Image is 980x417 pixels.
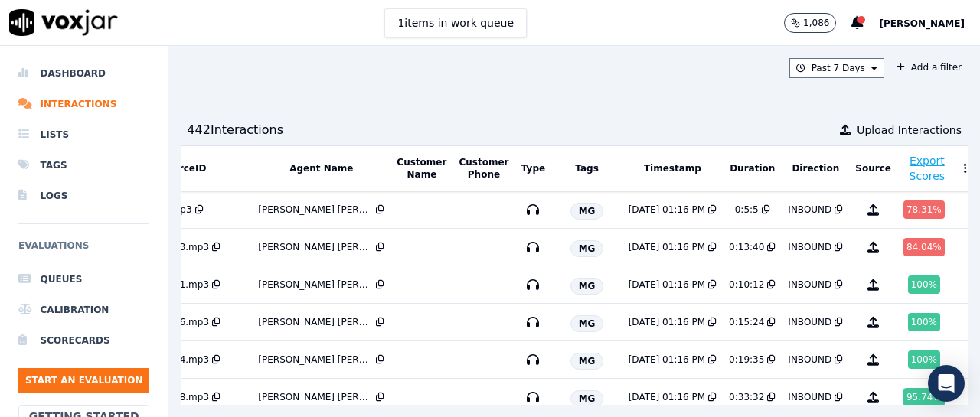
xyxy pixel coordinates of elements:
div: 0:13:40 [729,241,764,253]
button: Export Scores [904,153,950,184]
div: 0:5:5 [735,204,759,216]
div: [PERSON_NAME] [PERSON_NAME] [PERSON_NAME] [258,204,373,216]
div: 100 % [908,350,940,369]
div: [DATE] 01:16 PM [629,391,705,403]
h6: Evaluations [18,236,149,264]
span: MG [570,315,604,332]
div: [PERSON_NAME] [PERSON_NAME] [258,279,373,291]
div: 0:19:35 [729,353,764,366]
div: INBOUND [788,241,831,253]
div: INBOUND [788,279,831,291]
span: MG [570,390,604,407]
button: Upload Interactions [840,122,962,138]
button: Agent Name [289,162,353,174]
div: [DATE] 01:16 PM [629,241,705,253]
button: Timestamp [644,162,701,174]
button: 1items in work queue [384,8,527,37]
div: [DATE] 01:16 PM [629,279,705,291]
a: Dashboard [18,58,149,89]
button: Past 7 Days [789,58,884,78]
button: [PERSON_NAME] [879,14,980,32]
span: [PERSON_NAME] [879,18,965,29]
div: 100 % [908,313,940,331]
div: 0:33:32 [729,391,764,403]
div: 442 Interaction s [187,121,283,139]
div: Open Intercom Messenger [928,365,965,402]
div: [PERSON_NAME] [PERSON_NAME] [258,353,373,366]
button: Start an Evaluation [18,368,149,393]
span: MG [570,278,604,295]
div: 0:15:24 [729,316,764,328]
div: [DATE] 01:16 PM [629,204,705,216]
button: Customer Phone [459,156,508,181]
div: INBOUND [788,353,831,366]
div: 95.74 % [903,388,945,406]
button: Duration [730,162,775,174]
div: 78.31 % [903,200,945,219]
span: MG [570,203,604,220]
button: 1,086 [784,13,851,33]
div: [DATE] 01:16 PM [629,353,705,366]
img: voxjar logo [9,9,118,36]
a: Lists [18,119,149,150]
a: Calibration [18,295,149,325]
div: 100 % [908,275,940,294]
span: MG [570,240,604,257]
div: INBOUND [788,204,831,216]
p: 1,086 [803,17,829,29]
button: 1,086 [784,13,836,33]
button: Type [521,162,545,174]
button: SourceID [159,162,206,174]
button: Source [855,162,891,174]
span: MG [570,353,604,370]
div: [PERSON_NAME] [PERSON_NAME] [258,241,373,253]
button: Direction [792,162,839,174]
div: INBOUND [788,391,831,403]
button: Tags [575,162,598,174]
div: 84.04 % [903,238,945,256]
button: Customer Name [397,156,446,181]
div: [DATE] 01:16 PM [629,316,705,328]
div: INBOUND [788,316,831,328]
a: Scorecards [18,325,149,356]
div: [PERSON_NAME] [PERSON_NAME] [258,391,373,403]
button: Add a filter [890,58,968,77]
div: 0:10:12 [729,279,764,291]
a: Interactions [18,89,149,119]
a: Queues [18,264,149,295]
a: Logs [18,181,149,211]
div: [PERSON_NAME] [PERSON_NAME] [PERSON_NAME] [258,316,373,328]
span: Upload Interactions [857,122,962,138]
a: Tags [18,150,149,181]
